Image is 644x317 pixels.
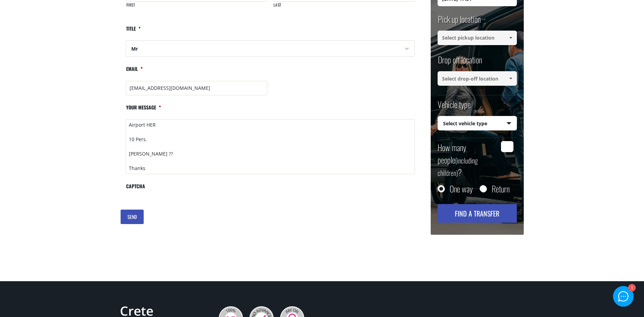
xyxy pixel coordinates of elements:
[438,54,482,71] label: Drop off location
[628,285,635,292] div: 1
[438,98,471,116] label: Vehicle type
[126,41,415,57] span: Mr
[505,71,516,86] a: Show All Items
[126,25,141,38] label: Title
[438,204,517,223] button: Find a transfer
[126,183,145,195] label: CAPTCHA
[505,31,516,45] a: Show All Items
[273,2,415,13] label: Last
[126,2,267,13] label: First
[450,185,473,192] label: One way
[438,116,517,131] span: Select vehicle type
[126,104,161,116] label: Your message
[438,141,497,178] label: How many people ?
[438,13,481,31] label: Pick up location
[438,71,517,86] input: Select drop-off location
[438,31,517,45] input: Select pickup location
[438,155,478,178] small: (including children)
[126,66,143,78] label: Email
[492,185,510,192] label: Return
[121,210,144,224] input: SEND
